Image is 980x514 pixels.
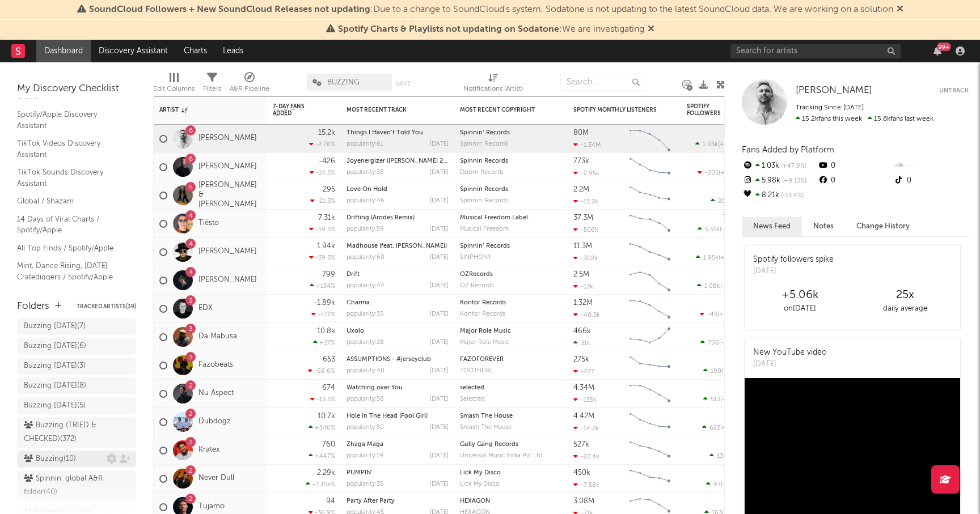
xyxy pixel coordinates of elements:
div: ( ) [709,452,744,460]
div: -21.3 % [310,197,335,205]
div: 15.2k [318,129,335,137]
svg: Chart title [624,181,675,210]
a: Buzzing(10) [17,451,136,468]
div: -426 [319,158,335,165]
span: Tracking Since: [DATE] [796,104,864,111]
div: Drifting (Arodes Remix) [347,215,449,221]
div: 10.7k [318,413,335,420]
div: 450k [573,469,590,477]
button: Change History [845,217,921,236]
div: ( ) [702,424,744,431]
a: All Top Finds / Spotify/Apple [17,242,125,254]
div: copyright: Musical Freedom Label. [460,215,562,221]
div: 2.29k [317,469,335,477]
div: +346 % [309,424,335,431]
a: TikTok Videos Discovery Assistant [17,137,125,160]
div: selected. [460,385,562,391]
div: -302k [573,254,598,262]
a: Tiësto [198,219,219,228]
a: Buzzing [DATE](6) [17,338,136,355]
div: [DATE] [430,368,449,374]
div: Spinnin Records [460,158,562,164]
div: -772 % [311,311,335,318]
svg: Chart title [624,465,675,493]
div: on [DATE] [747,302,852,316]
div: ASSUMPTIONS - #jerseyclub [347,356,449,363]
a: Buzzing [DATE](8) [17,377,136,394]
div: 760 [322,441,335,448]
div: -66.6 % [308,367,335,375]
a: Buzzing [DATE](5) [17,397,136,414]
span: 190 [711,368,721,375]
a: Da Mabusa [198,332,237,342]
div: -59.3 % [309,226,335,233]
div: [DATE] [430,169,449,176]
a: Never Dull [198,474,234,483]
a: Party After Party [347,498,395,504]
div: Spinnin’ Records [460,130,562,136]
div: label: Kontor Records [460,311,562,317]
span: 1.08k [704,283,720,290]
div: Folders [17,300,49,313]
div: copyright: Kontor Records [460,300,562,306]
div: copyright: Lick My Disco [460,470,562,476]
div: popularity: 61 [347,141,383,147]
span: 5.51k [705,227,720,233]
span: [PERSON_NAME] [796,86,872,95]
div: label: Selected. [460,396,562,402]
div: 1.03k [742,159,817,173]
div: 0 [893,173,969,188]
div: Buzzing [DATE] ( 3 ) [24,359,86,373]
div: Buzzing [DATE] ( 7 ) [24,320,86,333]
div: -13.2k [573,198,598,205]
div: Spotify Followers [687,103,726,117]
div: -506k [573,226,598,233]
div: -40.5k [573,311,600,318]
div: 2.5M [573,271,589,278]
div: Spinnin’ Records [460,243,562,249]
div: [DATE] [430,339,449,346]
div: Smash The House [460,424,562,431]
div: [DATE] [430,453,449,459]
div: Most Recent Track [347,107,432,113]
div: Buzzing (TRIED & CHECKED) ( 372 ) [24,419,104,446]
svg: Chart title [624,238,675,266]
div: 25 x [852,288,957,302]
div: popularity: 28 [347,339,384,346]
div: +134 % [310,282,335,290]
svg: Chart title [624,408,675,436]
div: Musical Freedom [460,226,562,232]
div: Major Role Music [460,339,562,346]
div: Party After Party [347,498,449,504]
div: 3.08M [573,498,594,505]
div: label: Lick My Disco [460,481,562,487]
span: 15.2k fans this week [796,116,862,122]
div: ( ) [700,339,744,346]
div: popularity: 58 [347,396,384,402]
div: -13k [573,283,593,290]
div: ( ) [700,311,744,318]
div: Kontor Records [460,311,562,317]
div: Uxolo [347,328,449,334]
div: 799 [322,271,335,278]
input: Search... [560,74,645,91]
svg: Chart title [624,295,675,323]
a: Uxolo [347,328,364,334]
div: popularity: 59 [347,226,384,232]
button: 99+ [933,46,941,56]
span: Dismiss [648,25,654,34]
span: Spotify Charts & Playlists not updating on Sodatone [338,25,559,34]
span: +9.13 % [780,178,806,184]
div: [DATE] [430,226,449,232]
div: [DATE] [430,311,449,317]
div: FAZOFOREVER [460,356,562,363]
div: 94 [326,498,335,505]
div: popularity: 50 [347,424,384,431]
div: copyright: Spinnin Records [460,186,562,193]
div: 4.34M [573,384,594,392]
div: ( ) [706,481,744,488]
div: -135k [573,396,597,403]
div: -- [893,159,969,173]
a: Drifting (Arodes Remix) [347,215,415,221]
div: 80M [573,129,589,137]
